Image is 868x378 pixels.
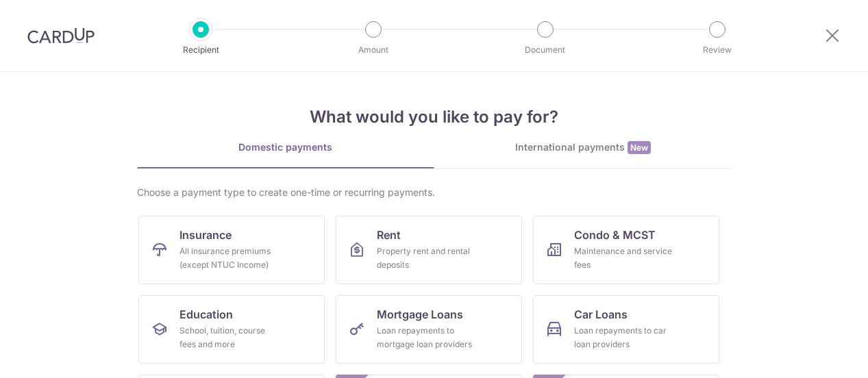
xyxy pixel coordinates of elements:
[574,306,628,323] span: Car Loans
[533,295,719,364] a: Car LoansLoan repayments to car loan providers
[434,140,732,155] div: International payments
[179,244,278,272] div: All insurance premiums (except NTUC Income)
[780,337,854,371] iframe: Opens a widget where you can find more information
[179,324,278,351] div: School, tuition, course fees and more
[138,216,325,284] a: InsuranceAll insurance premiums (except NTUC Income)
[574,324,673,351] div: Loan repayments to car loan providers
[137,140,434,154] div: Domestic payments
[137,186,732,199] div: Choose a payment type to create one-time or recurring payments.
[377,324,475,351] div: Loan repayments to mortgage loan providers
[667,43,768,57] p: Review
[27,27,95,44] img: CardUp
[377,227,401,243] span: Rent
[495,43,596,57] p: Document
[179,227,232,243] span: Insurance
[574,244,673,272] div: Maintenance and service fees
[179,306,233,323] span: Education
[150,43,251,57] p: Recipient
[137,105,732,129] h4: What would you like to pay for?
[138,295,325,364] a: EducationSchool, tuition, course fees and more
[628,141,651,154] span: New
[323,43,424,57] p: Amount
[377,244,475,272] div: Property rent and rental deposits
[336,216,522,284] a: RentProperty rent and rental deposits
[377,306,463,323] span: Mortgage Loans
[574,227,656,243] span: Condo & MCST
[336,295,522,364] a: Mortgage LoansLoan repayments to mortgage loan providers
[533,216,719,284] a: Condo & MCSTMaintenance and service fees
